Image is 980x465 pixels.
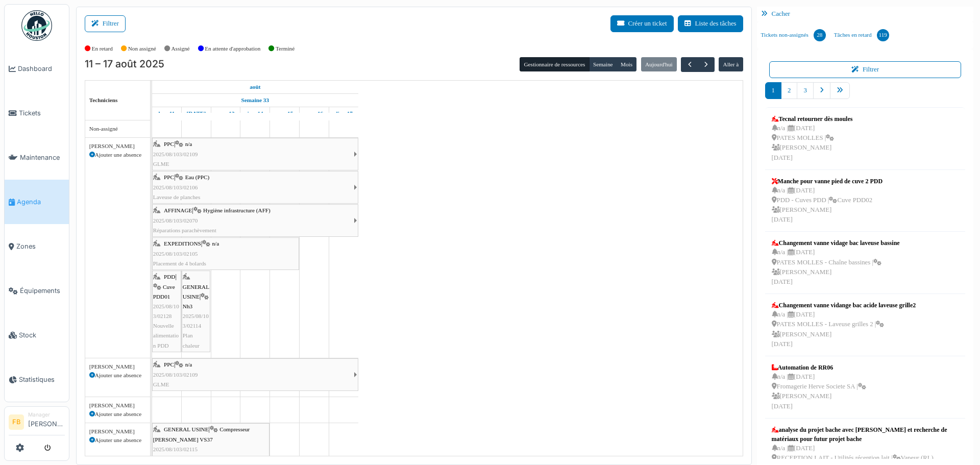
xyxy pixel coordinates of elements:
button: Suivant [698,57,715,72]
span: Nouvelle alimentation PDD [153,323,179,348]
div: Tecnal retourner dès moules [772,114,853,124]
button: Aller à [719,57,743,71]
div: Manager [28,411,65,419]
span: Laveuse de planches [153,194,201,200]
button: Gestionnaire de ressources [520,57,589,71]
div: 119 [877,29,889,41]
button: Aujourd'hui [641,57,677,71]
a: Tâches en retard [830,21,893,49]
span: AFFINAGE [164,207,192,213]
span: n/a [212,240,219,247]
div: | [183,272,209,351]
a: Changement vanne vidange bac acide laveuse grille2 n/a |[DATE] PATES MOLLES - Laveuse grilles 2 |... [769,298,919,352]
span: GLME [153,381,169,387]
label: Terminé [276,44,295,53]
span: 2025/08/103/02114 [183,313,209,329]
span: Statistiques [19,375,65,384]
label: Assigné [171,44,190,53]
a: 13 août 2025 [214,107,237,120]
div: 28 [814,29,826,41]
a: Statistiques [5,357,69,402]
button: Mois [617,57,637,71]
span: EXPEDITIONS [164,240,201,247]
a: Agenda [5,180,69,224]
li: FB [9,414,24,430]
span: Agenda [17,197,65,207]
a: 3 [797,82,813,99]
a: 16 août 2025 [302,107,326,120]
a: 2 [781,82,797,99]
span: Techniciens [89,97,118,103]
span: Stock [19,330,65,340]
span: Eau (PPC) [185,174,210,180]
label: En retard [92,44,113,53]
div: Ajouter une absence [89,410,146,419]
a: Stock [5,313,69,357]
a: Dashboard [5,46,69,91]
div: Ajouter une absence [89,371,146,380]
span: 2025/08/103/02128 [153,303,179,319]
span: GENERAL USINE [164,426,209,432]
span: 2025/08/103/02115 [153,446,198,452]
a: Semaine 33 [239,94,272,107]
span: Nh3 [183,303,192,309]
div: Cacher [757,7,974,21]
div: n/a | [DATE] Fromagerie Herve Societe SA | [PERSON_NAME] [DATE] [772,372,866,411]
a: 17 août 2025 [332,107,355,120]
a: Manche pour vanne pied de cuve 2 PDD n/a |[DATE] PDD - Cuves PDD |Cuve PDD02 [PERSON_NAME][DATE] [769,174,885,228]
div: Automation de RR06 [772,363,866,372]
div: Ajouter une absence [89,436,146,445]
span: Plan chaleur [183,332,200,348]
nav: pager [765,82,966,107]
span: PPC [164,174,174,180]
span: Réparations parachèvement [153,227,216,233]
a: 11 août 2025 [247,81,263,93]
a: Tickets non-assignés [757,21,830,49]
span: 2025/08/103/02105 [153,251,198,257]
span: GENERAL USINE [183,284,209,300]
div: Changement vanne vidage bac laveuse bassine [772,238,900,248]
a: Maintenance [5,135,69,180]
div: n/a | [DATE] PATES MOLLES - Laveuse grilles 2 | [PERSON_NAME] [DATE] [772,310,916,349]
div: | [153,425,268,464]
button: Précédent [681,57,698,72]
a: Tecnal retourner dès moules n/a |[DATE] PATES MOLLES | [PERSON_NAME][DATE] [769,112,855,165]
span: PPC [164,141,174,147]
span: Équipements [20,286,65,296]
a: Équipements [5,268,69,313]
label: Non assigné [128,44,156,53]
a: 12 août 2025 [184,107,209,120]
button: Filtrer [85,15,126,32]
span: Dashboard [18,64,65,74]
div: | [153,173,354,202]
div: analyse du projet bache avec [PERSON_NAME] et recherche de matériaux pour futur projet bache [772,425,959,444]
button: Semaine [589,57,617,71]
div: | [153,272,180,351]
span: PPC [164,361,174,368]
span: 2025/08/103/02106 [153,184,198,190]
span: 2025/08/103/02070 [153,217,198,224]
span: Aérer la salle des compresseurs [153,456,225,462]
button: Créer un ticket [610,15,674,32]
span: Cuve PDD01 [153,284,175,300]
div: Changement vanne vidange bac acide laveuse grille2 [772,301,916,310]
li: [PERSON_NAME] [28,411,65,433]
span: 2025/08/103/02109 [153,372,198,378]
div: | [153,139,354,169]
a: 14 août 2025 [244,107,266,120]
span: Compresseur [PERSON_NAME] VS37 [153,426,250,442]
button: Liste des tâches [678,15,743,32]
label: En attente d'approbation [205,44,260,53]
div: Manche pour vanne pied de cuve 2 PDD [772,177,883,186]
a: 1 [765,82,781,99]
span: Maintenance [20,153,65,162]
a: 11 août 2025 [156,107,178,120]
div: n/a | [DATE] PDD - Cuves PDD | Cuve PDD02 [PERSON_NAME] [DATE] [772,186,883,225]
span: PDD [164,274,175,280]
span: GLME [153,161,169,167]
a: 15 août 2025 [274,107,296,120]
div: [PERSON_NAME] [89,401,146,410]
h2: 11 – 17 août 2025 [85,58,164,70]
div: [PERSON_NAME] [89,362,146,371]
